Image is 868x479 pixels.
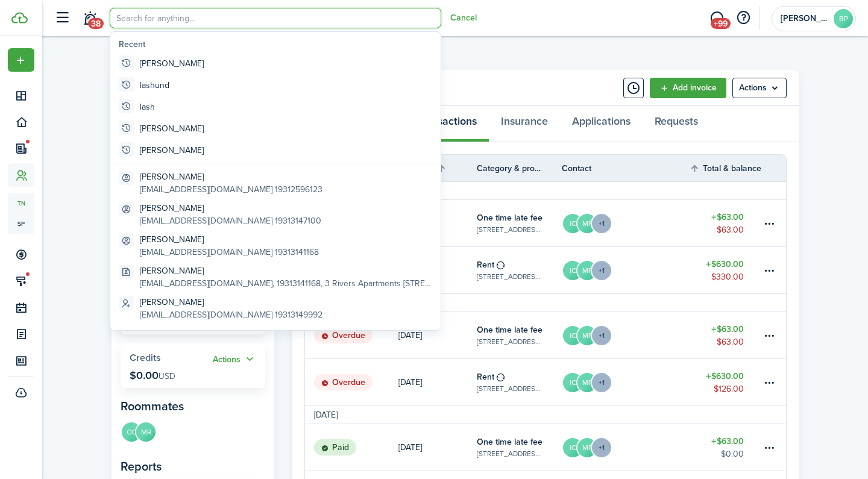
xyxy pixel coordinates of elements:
button: Open menu [8,48,34,72]
a: Paid [305,424,398,471]
global-search-list-title: Recent [119,38,437,51]
table-amount-title: $63.00 [711,435,744,448]
a: Overdue [305,312,398,358]
avatar-text: MR [577,373,597,392]
global-search-item: [PERSON_NAME] [114,52,437,74]
avatar-text: MR [577,261,597,280]
panel-main-subtitle: Roommates [121,397,265,415]
span: Credits [130,351,161,365]
avatar-text: MR [577,326,597,345]
avatar-text: IC [563,438,582,457]
avatar-text: MR [577,214,597,233]
a: Insurance [489,106,560,142]
td: [DATE] [305,409,347,421]
table-subtitle: [STREET_ADDRESS][PERSON_NAME] [477,224,544,235]
a: One time late fee[STREET_ADDRESS][PERSON_NAME] [477,424,562,471]
global-search-item: [PERSON_NAME] [114,139,437,161]
table-amount-description: $330.00 [711,271,744,283]
a: tn [8,193,34,213]
avatar-counter: +1 [591,437,612,459]
global-search-item-title: lashund [140,79,169,92]
table-subtitle: [STREET_ADDRESS][PERSON_NAME] [477,448,544,459]
table-info-title: One time late fee [477,211,542,224]
avatar-text: IC [563,326,582,345]
table-amount-description: $0.00 [721,448,744,460]
table-info-title: One time late fee [477,324,542,336]
table-subtitle: [STREET_ADDRESS][PERSON_NAME] [477,383,544,394]
menu-btn: Actions [732,78,787,98]
a: Add invoice [650,78,726,98]
global-search-item: lash [114,96,437,117]
th: Contact [562,162,690,175]
a: CC [121,421,142,445]
a: ICMR+1 [562,424,690,471]
a: [DATE] [398,424,477,471]
button: Actions [213,352,256,366]
table-amount-title: $630.00 [706,370,744,383]
a: $63.00$63.00 [690,200,762,246]
table-subtitle: [STREET_ADDRESS][PERSON_NAME] [477,271,544,282]
avatar-counter: +1 [591,213,612,234]
a: Notifications [78,3,101,34]
table-amount-title: $63.00 [711,211,744,224]
p: [DATE] [398,376,422,389]
global-search-item-title: [PERSON_NAME] [140,122,204,135]
table-amount-description: $63.00 [717,224,744,236]
th: Category & property [477,162,562,175]
img: TenantCloud [11,12,28,23]
avatar-text: BP [834,9,853,28]
avatar-text: IC [563,261,582,280]
global-search-item: [PERSON_NAME] [114,117,437,139]
avatar-text: IC [563,214,582,233]
a: Requests [643,106,710,142]
a: sp [8,213,34,234]
global-search-item-description: [EMAIL_ADDRESS][DOMAIN_NAME] 19312596123 [140,183,322,196]
status: Overdue [314,374,373,391]
global-search-item-title: [PERSON_NAME] [140,296,322,308]
a: ICMR+1 [562,359,690,405]
a: One time late fee[STREET_ADDRESS][PERSON_NAME] [477,312,562,358]
p: [DATE] [398,441,422,454]
table-amount-description: $63.00 [717,336,744,348]
table-info-title: Rent [477,258,494,271]
button: Open menu [732,78,787,98]
table-amount-title: $630.00 [706,258,744,271]
a: ICMR+1 [562,200,690,246]
a: $63.00$63.00 [690,312,762,358]
global-search-item-title: [PERSON_NAME] [140,265,432,277]
button: Cancel [450,13,477,23]
a: Applications [560,106,643,142]
status: Paid [314,439,356,456]
input: Search for anything... [110,8,441,28]
p: [DATE] [398,329,422,342]
p: $0.00 [130,369,175,381]
table-amount-title: $63.00 [711,323,744,336]
status: Overdue [314,327,373,344]
global-search-item-description: [EMAIL_ADDRESS][DOMAIN_NAME] 19313147100 [140,214,321,227]
a: Overdue [305,359,398,405]
span: +99 [711,18,731,29]
a: Messaging [705,3,728,34]
a: Rent[STREET_ADDRESS][PERSON_NAME] [477,359,562,405]
a: [DATE] [398,312,477,358]
button: Open resource center [733,8,753,28]
button: Open menu [213,352,256,366]
table-amount-description: $126.00 [714,383,744,395]
global-search-item-title: lash [140,101,155,113]
global-search-item-title: [PERSON_NAME] [140,233,319,246]
a: ICMR+1 [562,312,690,358]
a: ICMR+1 [562,247,690,293]
button: Timeline [623,78,644,98]
span: BREI Partners, GP [781,14,829,23]
avatar-text: CC [122,422,141,442]
table-info-title: Rent [477,371,494,383]
a: MR [142,421,157,445]
global-search-item-title: [PERSON_NAME] [140,171,322,183]
a: $63.00$0.00 [690,424,762,471]
span: 38 [88,18,104,29]
a: [DATE] [398,359,477,405]
a: One time late fee[STREET_ADDRESS][PERSON_NAME] [477,200,562,246]
global-search-item-description: [EMAIL_ADDRESS][DOMAIN_NAME] 19313141168 [140,246,319,258]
